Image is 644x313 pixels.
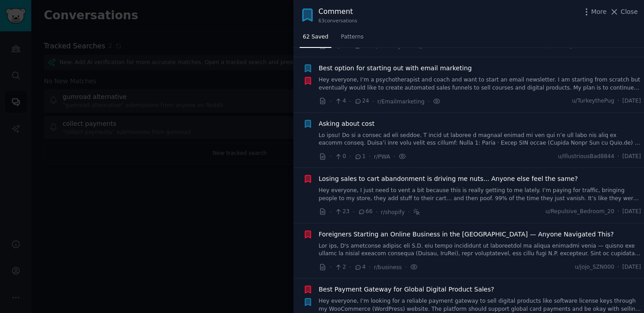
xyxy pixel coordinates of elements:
span: 66 [358,208,373,216]
span: · [618,208,619,216]
span: u/TurkeythePug [572,97,614,105]
span: [DATE] [623,263,641,271]
span: r/shopify [381,209,405,215]
span: · [369,152,371,161]
a: Asking about cost [319,119,375,129]
a: Lo ipsu! Do si a consec ad eli seddoe. T incid ut laboree d magnaal enimad mi ven qui n’e ull lab... [319,132,641,147]
a: Losing sales to cart abandonment is driving me nuts... Anyone else feel the same? [319,174,578,184]
span: r/business [374,264,402,270]
a: 62 Saved [300,30,331,48]
span: · [349,97,351,106]
span: 4 [335,97,346,105]
span: 0 [335,153,346,161]
span: · [330,97,331,106]
div: 63 conversation s [318,17,357,24]
div: Comment [318,6,357,17]
span: 4 [354,263,365,271]
button: Close [610,7,638,17]
span: 24 [354,97,369,105]
span: · [618,97,619,105]
span: · [349,152,351,161]
span: Close [621,7,638,17]
a: Best option for starting out with email marketing [319,64,472,73]
span: 62 Saved [303,33,328,41]
a: Patterns [338,30,366,48]
span: · [376,207,377,217]
span: More [591,7,607,17]
span: 23 [335,208,349,216]
span: · [349,262,351,272]
span: 2 [335,263,346,271]
span: · [618,153,619,161]
span: r/PWA [374,154,390,160]
span: · [330,152,331,161]
span: · [408,207,410,217]
span: u/jojo_SZN000 [575,263,614,271]
a: Hey everyone, I just need to vent a bit because this is really getting to me lately. I’m paying f... [319,187,641,202]
a: Foreigners Starting an Online Business in the [GEOGRAPHIC_DATA] — Anyone Navigated This? [319,230,614,239]
span: · [353,207,355,217]
span: · [393,152,395,161]
span: · [372,97,374,106]
span: · [428,97,429,106]
span: u/IllustriousBad8844 [558,153,614,161]
span: u/Repulsive_Bedroom_20 [546,208,614,216]
span: · [405,262,407,272]
span: r/Emailmarketing [377,99,425,105]
a: Hey everyone, I’m a psychotherapist and coach and want to start an email newsletter. I am startin... [319,76,641,92]
span: · [330,262,331,272]
span: · [330,207,331,217]
span: Patterns [341,33,363,41]
a: Lor ips, D's ametconse adipisc eli S.D. eiu tempo incididunt ut laboreetdol ma aliqua enimadmi ve... [319,242,641,258]
span: 1 [354,153,365,161]
a: Hey everyone, I’m looking for a reliable payment gateway to sell digital products like software l... [319,297,641,313]
span: · [369,262,371,272]
a: Best Payment Gateway for Global Digital Product Sales? [319,285,494,294]
span: [DATE] [623,153,641,161]
span: [DATE] [623,97,641,105]
button: More [582,7,607,17]
span: [DATE] [623,208,641,216]
span: · [618,263,619,271]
